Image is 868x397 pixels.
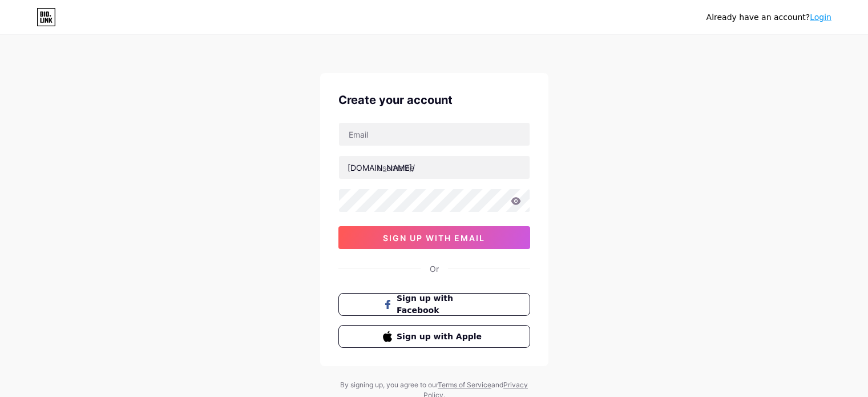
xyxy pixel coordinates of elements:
input: username [339,156,530,179]
a: Login [810,13,831,22]
div: Create your account [338,91,530,109]
div: [DOMAIN_NAME]/ [348,162,415,174]
span: Sign up with Facebook [397,292,485,316]
button: Sign up with Apple [338,325,530,348]
input: Email [339,123,530,146]
a: Terms of Service [438,380,491,389]
div: Already have an account? [706,11,831,23]
button: sign up with email [338,226,530,249]
span: sign up with email [383,233,485,243]
span: Sign up with Apple [397,331,485,343]
div: Or [430,263,439,275]
button: Sign up with Facebook [338,293,530,316]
